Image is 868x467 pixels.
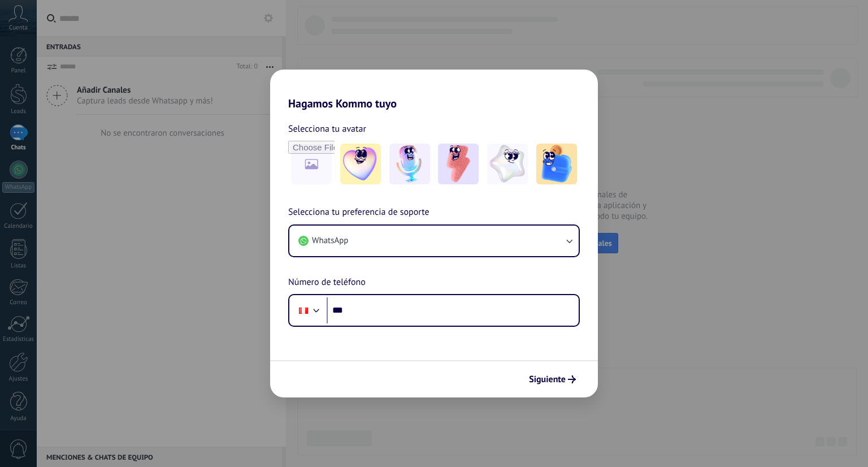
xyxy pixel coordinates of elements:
[536,144,577,184] img: -5.jpeg
[270,70,598,110] h2: Hagamos Kommo tuyo
[288,122,366,136] span: Selecciona tu avatar
[293,299,314,322] div: Peru: + 51
[288,275,366,290] span: Número de teléfono
[487,144,528,184] img: -4.jpeg
[340,144,381,184] img: -1.jpeg
[438,144,479,184] img: -3.jpeg
[389,144,430,184] img: -2.jpeg
[529,375,566,383] span: Siguiente
[524,370,581,389] button: Siguiente
[289,226,579,256] button: WhatsApp
[312,235,348,247] span: WhatsApp
[288,205,429,220] span: Selecciona tu preferencia de soporte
